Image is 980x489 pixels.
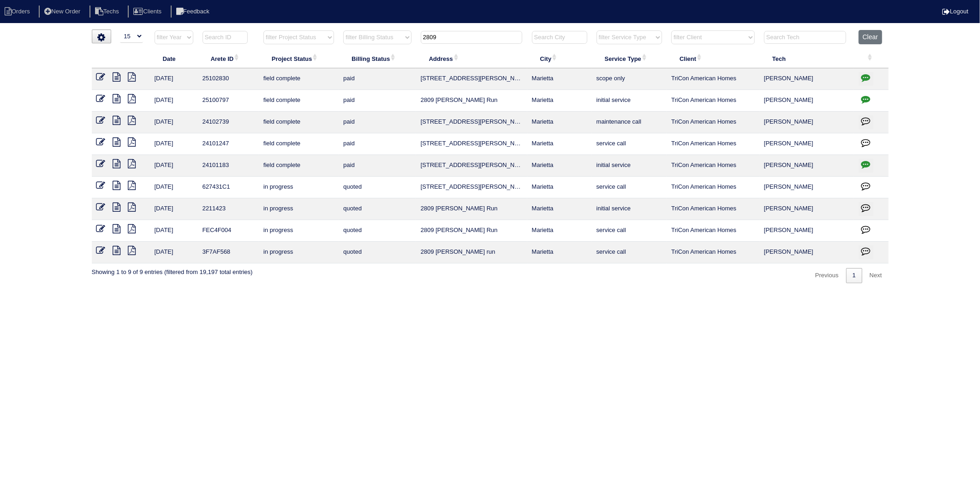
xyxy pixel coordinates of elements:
td: Marietta [527,90,592,112]
td: TriCon American Homes [667,133,759,155]
td: [PERSON_NAME] [759,68,854,90]
td: 2809 [PERSON_NAME] Run [416,220,527,242]
td: TriCon American Homes [667,112,759,133]
a: New Order [39,8,88,15]
th: City: activate to sort column ascending [527,49,592,68]
td: Marietta [527,68,592,90]
td: quoted [339,198,416,220]
th: : activate to sort column ascending [854,49,889,68]
td: 24101183 [198,155,259,177]
td: 2809 [PERSON_NAME] run [416,242,527,263]
td: FEC4F004 [198,220,259,242]
td: Marietta [527,112,592,133]
td: 3F7AF568 [198,242,259,263]
td: in progress [259,242,339,263]
td: [DATE] [150,242,198,263]
td: [PERSON_NAME] [759,155,854,177]
td: in progress [259,220,339,242]
td: [DATE] [150,68,198,90]
th: Arete ID: activate to sort column ascending [198,49,259,68]
a: Logout [942,8,968,15]
td: initial service [592,198,667,220]
td: maintenance call [592,112,667,133]
td: [STREET_ADDRESS][PERSON_NAME] [416,68,527,90]
td: [DATE] [150,155,198,177]
td: [STREET_ADDRESS][PERSON_NAME] [416,112,527,133]
td: paid [339,68,416,90]
a: Clients [128,8,169,15]
td: field complete [259,155,339,177]
td: [DATE] [150,90,198,112]
td: TriCon American Homes [667,155,759,177]
a: Previous [809,268,845,283]
td: paid [339,133,416,155]
td: 24102739 [198,112,259,133]
td: Marietta [527,220,592,242]
td: [PERSON_NAME] [759,177,854,198]
td: 2809 [PERSON_NAME] Run [416,198,527,220]
td: in progress [259,198,339,220]
td: Marietta [527,155,592,177]
input: Search Tech [764,31,846,44]
td: Marietta [527,242,592,263]
td: TriCon American Homes [667,68,759,90]
th: Service Type: activate to sort column ascending [592,49,667,68]
td: initial service [592,90,667,112]
td: 24101247 [198,133,259,155]
td: in progress [259,177,339,198]
th: Billing Status: activate to sort column ascending [339,49,416,68]
th: Date [150,49,198,68]
td: initial service [592,155,667,177]
td: [PERSON_NAME] [759,133,854,155]
a: Next [863,268,889,283]
td: service call [592,133,667,155]
input: Search ID [203,31,248,44]
td: [PERSON_NAME] [759,198,854,220]
td: TriCon American Homes [667,198,759,220]
li: New Order [39,6,88,18]
td: service call [592,177,667,198]
td: 25100797 [198,90,259,112]
td: [DATE] [150,220,198,242]
input: Search Address [421,31,522,44]
td: [STREET_ADDRESS][PERSON_NAME] [416,155,527,177]
td: 627431C1 [198,177,259,198]
td: Marietta [527,177,592,198]
td: [PERSON_NAME] [759,112,854,133]
td: TriCon American Homes [667,220,759,242]
td: [DATE] [150,177,198,198]
td: field complete [259,90,339,112]
td: quoted [339,177,416,198]
td: field complete [259,133,339,155]
li: Clients [128,6,169,18]
td: 2809 [PERSON_NAME] Run [416,90,527,112]
td: quoted [339,242,416,263]
li: Feedback [171,6,217,18]
td: [STREET_ADDRESS][PERSON_NAME] [416,133,527,155]
td: 2211423 [198,198,259,220]
td: paid [339,90,416,112]
a: Techs [90,8,126,15]
input: Search City [532,31,587,44]
td: Marietta [527,198,592,220]
td: [STREET_ADDRESS][PERSON_NAME] [416,177,527,198]
td: [PERSON_NAME] [759,90,854,112]
td: TriCon American Homes [667,242,759,263]
div: Showing 1 to 9 of 9 entries (filtered from 19,197 total entries) [92,263,253,276]
li: Techs [90,6,126,18]
td: TriCon American Homes [667,177,759,198]
td: field complete [259,68,339,90]
td: Marietta [527,133,592,155]
td: [DATE] [150,133,198,155]
td: paid [339,112,416,133]
td: scope only [592,68,667,90]
td: 25102830 [198,68,259,90]
th: Address: activate to sort column ascending [416,49,527,68]
td: paid [339,155,416,177]
button: Clear [859,30,882,44]
a: 1 [846,268,862,283]
td: TriCon American Homes [667,90,759,112]
th: Project Status: activate to sort column ascending [259,49,339,68]
td: quoted [339,220,416,242]
td: [DATE] [150,198,198,220]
